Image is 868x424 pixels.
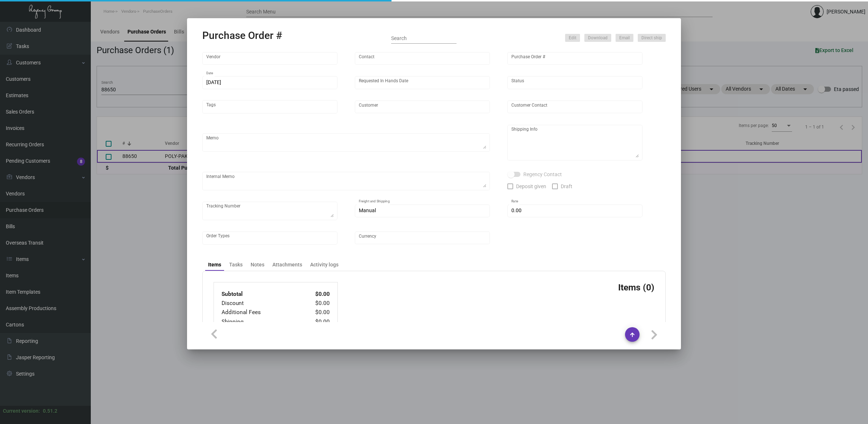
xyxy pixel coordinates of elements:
[300,290,330,299] td: $0.00
[588,35,608,41] span: Download
[43,407,57,415] div: 0.51.2
[300,308,330,317] td: $0.00
[310,261,338,269] div: Activity logs
[221,317,300,326] td: Shipping
[618,282,654,293] h3: Items (0)
[208,261,221,269] div: Items
[300,299,330,308] td: $0.00
[221,290,300,299] td: Subtotal
[300,317,330,326] td: $0.00
[523,170,562,179] span: Regency Contact
[641,35,662,41] span: Direct ship
[221,308,300,317] td: Additional Fees
[251,261,264,269] div: Notes
[561,182,572,191] span: Draft
[584,34,611,42] button: Download
[272,261,302,269] div: Attachments
[638,34,666,42] button: Direct ship
[221,299,300,308] td: Discount
[516,182,546,191] span: Deposit given
[569,35,576,41] span: Edit
[229,261,243,269] div: Tasks
[3,407,40,415] div: Current version:
[616,34,633,42] button: Email
[202,29,282,42] h2: Purchase Order #
[565,34,580,42] button: Edit
[619,35,630,41] span: Email
[359,207,376,213] span: Manual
